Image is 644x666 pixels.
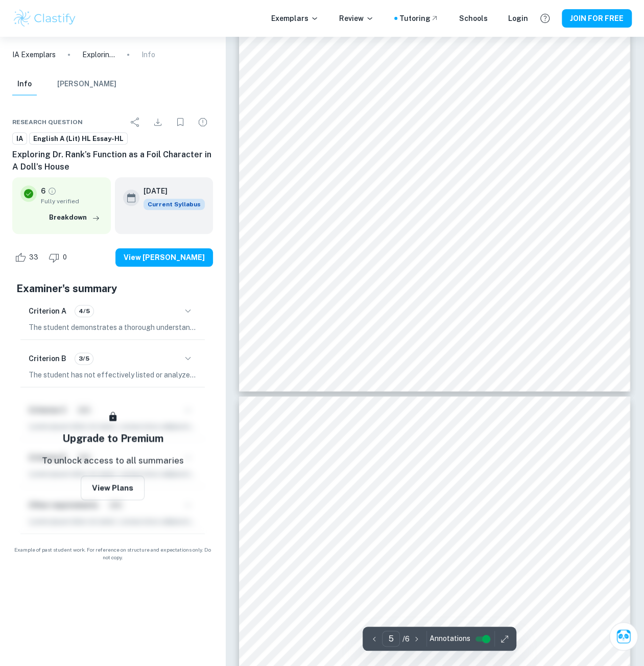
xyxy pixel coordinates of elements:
div: Dislike [46,249,73,266]
span: 0 [57,252,73,263]
a: Grade fully verified [47,186,57,196]
span: Annotations [429,633,470,644]
a: Schools [459,13,488,24]
button: Ask Clai [609,622,638,651]
h5: Upgrade to Premium [62,431,163,446]
p: The student has not effectively listed or analyzed textual features and authorial choices from th... [29,369,197,380]
button: JOIN FOR FREE [562,9,632,28]
p: To unlock access to all summaries [42,454,184,467]
span: English A (Lit) HL Essay-HL [30,134,127,144]
button: [PERSON_NAME] [57,73,116,96]
a: IA [12,132,27,145]
button: View [PERSON_NAME] [115,248,213,267]
span: 3/5 [75,354,93,363]
p: The student demonstrates a thorough understanding of the literal meaning of the text, effectively... [29,322,197,333]
img: Clastify logo [12,8,77,29]
button: Breakdown [46,210,103,225]
span: Current Syllabus [144,199,205,210]
p: Exploring Dr. Rank’s Function as a Foil Character in A Doll’s House [82,49,115,60]
div: Like [12,249,44,266]
span: Example of past student work. For reference on structure and expectations only. Do not copy. [12,546,213,561]
p: Review [339,13,374,24]
div: Bookmark [170,112,190,132]
h6: [DATE] [144,185,197,197]
p: Info [141,49,155,60]
div: Download [148,112,168,132]
div: Report issue [193,112,213,132]
h6: Exploring Dr. Rank’s Function as a Foil Character in A Doll’s House [12,149,213,173]
span: IA [13,134,27,144]
span: 4/5 [75,306,93,316]
a: Tutoring [399,13,439,24]
span: 33 [23,252,44,263]
h6: Criterion A [29,305,66,317]
span: Research question [12,117,83,127]
p: / 6 [402,633,409,645]
a: English A (Lit) HL Essay-HL [29,132,128,145]
button: Help and Feedback [536,10,554,27]
div: Share [125,112,146,132]
a: IA Exemplars [12,49,56,60]
div: This exemplar is based on the current syllabus. Feel free to refer to it for inspiration/ideas wh... [144,199,205,210]
span: Fully verified [41,197,103,206]
p: 6 [41,185,45,197]
p: Exemplars [271,13,319,24]
h6: Criterion B [29,353,66,364]
button: View Plans [81,475,145,500]
button: Info [12,73,37,96]
a: Login [508,13,528,24]
h5: Examiner's summary [16,281,209,296]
